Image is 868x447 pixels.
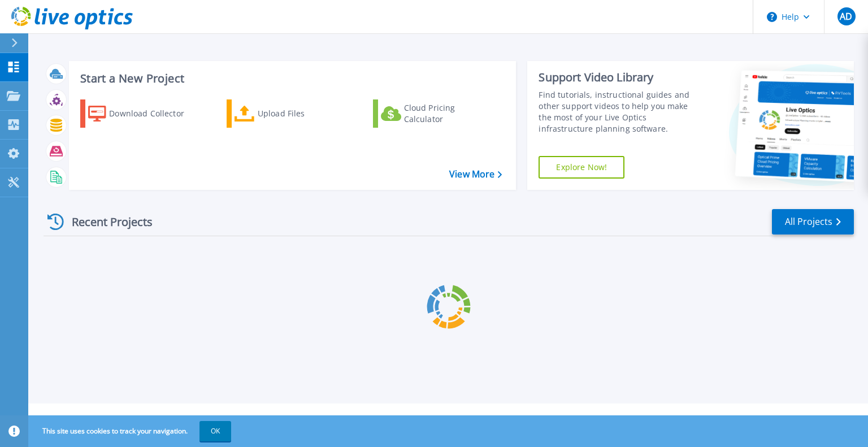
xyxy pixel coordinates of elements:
[227,99,353,128] a: Upload Files
[404,102,494,125] div: Cloud Pricing Calculator
[539,70,702,85] div: Support Video Library
[199,421,231,441] button: OK
[449,169,502,180] a: View More
[31,421,231,441] span: This site uses cookies to track your navigation.
[539,89,702,134] div: Find tutorials, instructional guides and other support videos to help you make the most of your L...
[80,72,502,85] h3: Start a New Project
[539,156,624,179] a: Explore Now!
[44,208,168,236] div: Recent Projects
[373,99,499,128] a: Cloud Pricing Calculator
[80,99,206,128] a: Download Collector
[258,102,348,125] div: Upload Files
[109,102,199,125] div: Download Collector
[772,209,854,235] a: All Projects
[840,12,852,21] span: AD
